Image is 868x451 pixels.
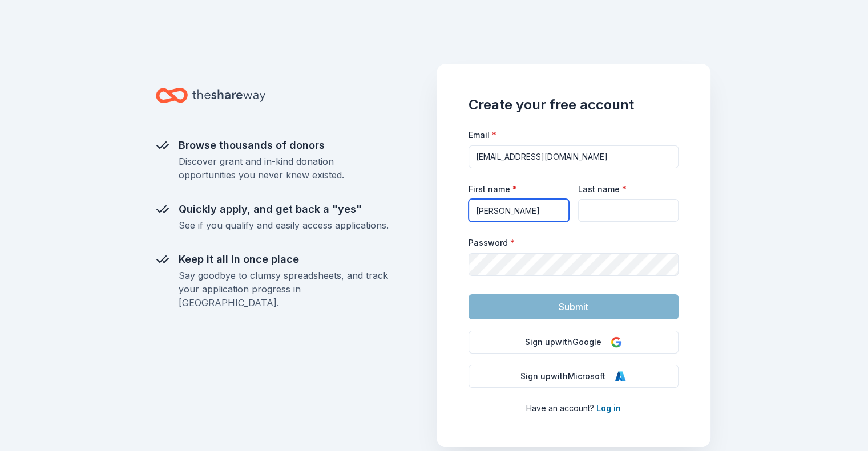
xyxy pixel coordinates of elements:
label: Password [469,237,515,249]
button: Sign upwithMicrosoft [469,365,679,388]
button: Sign upwithGoogle [469,331,679,354]
img: Google Logo [611,336,622,348]
div: See if you qualify and easily access applications. [179,218,389,232]
label: Last name [578,184,627,195]
div: Quickly apply, and get back a "yes" [179,200,389,218]
h1: Create your free account [469,96,679,114]
a: Log in [596,403,621,413]
div: Discover grant and in-kind donation opportunities you never knew existed. [179,155,389,182]
label: First name [469,184,517,195]
div: Keep it all in once place [179,250,389,269]
img: Microsoft Logo [615,371,626,382]
div: Browse thousands of donors [179,136,389,155]
label: Email [469,129,496,141]
div: Say goodbye to clumsy spreadsheets, and track your application progress in [GEOGRAPHIC_DATA]. [179,269,389,310]
span: Have an account? [526,403,594,413]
